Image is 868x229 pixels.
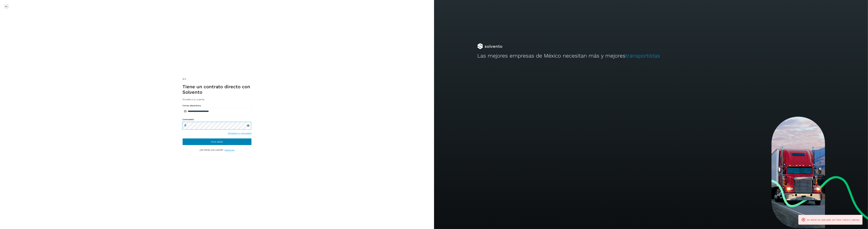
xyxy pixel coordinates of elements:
[225,149,234,152] a: Regístrate
[182,138,252,145] button: Inicia sesión
[626,53,660,59] span: transportistas
[182,84,252,95] h1: Tiene un contrato directo con Solvento
[182,77,252,81] div: /2
[477,53,825,59] h2: Las mejores empresas de México necesitan más y mejores
[211,141,223,143] span: Inicia sesión
[200,149,223,152] p: ¿No tienes una cuenta?
[182,98,252,101] h3: Accede a tu cuenta
[182,78,184,80] span: 2
[182,118,252,121] label: Contraseña
[228,132,252,135] a: Olvidaste tu contraseña
[807,219,860,221] span: Su sesión ha caducado, por favor vuelva a ingresar.
[182,104,252,107] label: Correo electrónico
